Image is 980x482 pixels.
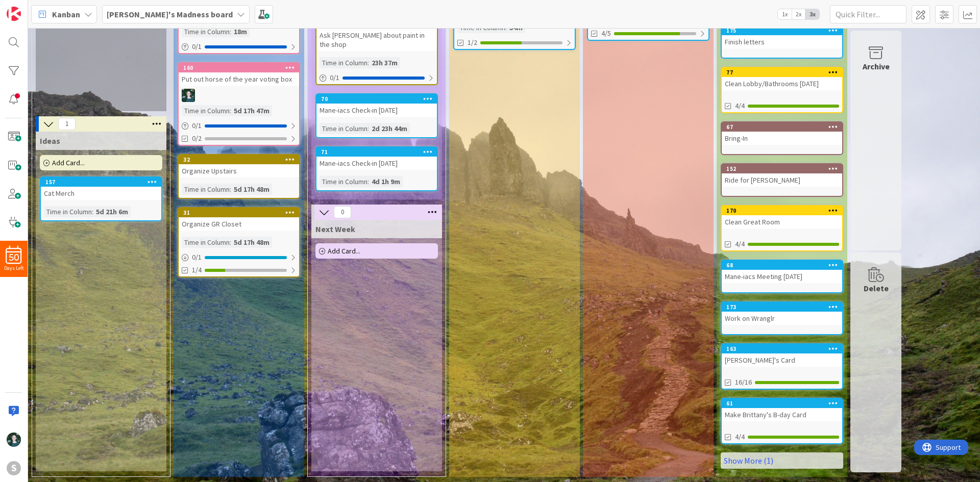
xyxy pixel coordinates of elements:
div: Time in Column [320,176,367,187]
div: 152 [726,165,842,172]
span: 50 [9,254,19,261]
span: 0 / 1 [192,120,202,131]
span: : [230,105,231,116]
div: 163 [722,344,842,353]
div: 32Organize Upstairs [179,155,299,177]
div: 5d 17h 47m [231,105,272,116]
div: 2d 23h 44m [369,123,410,134]
div: 175 [726,27,842,34]
div: 18m [231,26,250,37]
div: 67Bring-In [722,122,842,145]
div: KM [179,89,299,102]
div: 157 [41,177,161,187]
div: Make Brittany's B-day Card [722,408,842,421]
span: Add Card... [52,158,85,167]
div: 31Organize GR Closet [179,208,299,231]
div: 32 [179,155,299,164]
div: 152 [722,164,842,173]
div: Archive [863,60,890,72]
div: Mane-iacs Check-in [DATE] [316,104,437,117]
input: Quick Filter... [830,5,906,23]
div: 32 [183,156,299,163]
span: 1 [58,118,76,130]
div: 68 [722,261,842,270]
div: 0/1 [179,40,299,53]
span: Ideas [40,136,60,146]
span: 0 / 1 [330,72,339,83]
div: 61Make Brittany's B-day Card [722,399,842,421]
span: 1/2 [468,37,477,48]
div: 61 [726,400,842,407]
div: 31 [179,208,299,217]
div: Ask [PERSON_NAME] about paint in the shop [316,19,437,51]
div: 170 [726,207,842,214]
div: 71Mane-iacs Check-in [DATE] [316,147,437,170]
div: 67 [726,123,842,131]
span: 3x [805,9,819,19]
div: Mane-iacs Check-in [DATE] [316,157,437,170]
span: 1/4 [192,265,202,275]
div: 77 [722,68,842,77]
div: 173 [726,303,842,311]
div: Time in Column [320,57,367,68]
div: 175Finish letters [722,26,842,48]
span: 16/16 [735,377,752,388]
div: 173 [722,302,842,312]
img: Visit kanbanzone.com [7,7,21,21]
span: 0 / 1 [192,252,202,263]
div: Time in Column [182,237,230,248]
span: Support [21,2,46,14]
div: 61 [722,399,842,408]
div: Time in Column [182,105,230,116]
div: 5d 21h 6m [93,206,131,217]
div: 70 [321,95,437,103]
span: : [92,206,93,217]
div: 160Put out horse of the year voting box [179,63,299,86]
span: Next Week [315,224,355,234]
div: Time in Column [44,206,92,217]
a: Show More (1) [721,452,843,469]
img: KM [182,89,195,102]
div: 5d 17h 48m [231,237,272,248]
div: 170 [722,206,842,215]
div: Time in Column [182,26,230,37]
div: Ride for [PERSON_NAME] [722,173,842,187]
span: : [367,176,369,187]
span: Add Card... [328,246,360,256]
div: 68Mane-iacs Meeting [DATE] [722,261,842,283]
div: 70 [316,94,437,104]
div: Finish letters [722,35,842,48]
span: 4/4 [735,239,745,249]
div: Delete [864,282,889,294]
div: 77Clean Lobby/Bathrooms [DATE] [722,68,842,90]
div: 71 [316,147,437,157]
div: 70Mane-iacs Check-in [DATE] [316,94,437,117]
div: Ask [PERSON_NAME] about paint in the shop [316,29,437,51]
div: Bring-In [722,132,842,145]
span: 0 / 1 [192,41,202,52]
span: 4/4 [735,100,745,111]
div: 157 [45,179,161,186]
span: 1x [778,9,792,19]
div: Work on Wranglr [722,312,842,325]
div: Put out horse of the year voting box [179,72,299,86]
div: 5d 17h 48m [231,184,272,195]
div: 0/1 [179,251,299,264]
div: 160 [183,64,299,71]
div: Time in Column [182,184,230,195]
div: [PERSON_NAME]'s Card [722,353,842,367]
div: 175 [722,26,842,35]
div: 157Cat Merch [41,177,161,200]
div: 152Ride for [PERSON_NAME] [722,164,842,187]
div: 4d 1h 9m [369,176,403,187]
div: 163[PERSON_NAME]'s Card [722,344,842,367]
span: : [230,184,231,195]
div: Mane-iacs Meeting [DATE] [722,270,842,283]
span: : [230,26,231,37]
div: 170Clean Great Room [722,206,842,229]
div: 71 [321,148,437,156]
span: Kanban [52,8,80,20]
div: 0/1 [316,71,437,84]
span: : [367,123,369,134]
div: 77 [726,69,842,76]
